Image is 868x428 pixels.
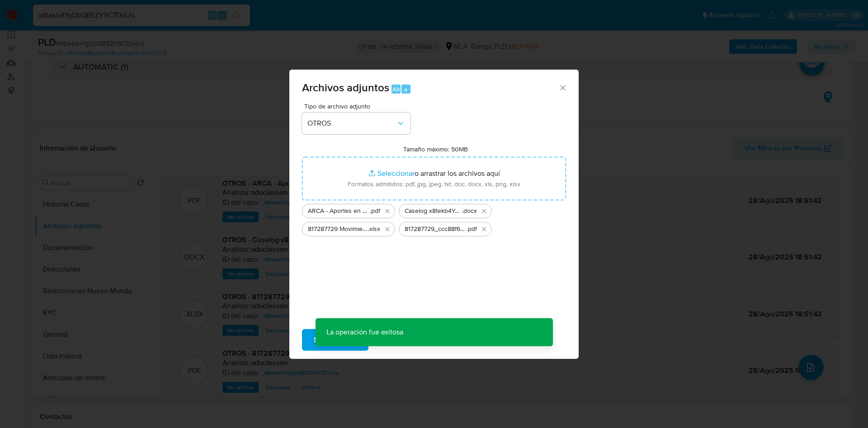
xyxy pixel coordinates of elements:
span: .docx [462,207,477,216]
ul: Archivos seleccionados [302,200,566,236]
button: Subir archivo [302,329,368,351]
button: Cerrar [558,83,566,91]
label: Tamaño máximo: 50MB [403,145,468,153]
p: La operación fue exitosa [316,318,414,346]
span: Tipo de archivo adjunto [304,103,413,109]
span: 817287729_ccc88f66-13b6-43ea-9f72-aa46ce2d055f [405,225,467,234]
span: 817287729 Movimientos [308,225,368,234]
span: a [404,85,407,94]
span: .pdf [370,207,380,216]
span: .pdf [467,225,477,234]
button: Eliminar Caselog x8tekb4YgDbQBEZY9C7DidJo_2025_07_18_02_03_12.docx [479,206,490,216]
button: Eliminar 817287729_ccc88f66-13b6-43ea-9f72-aa46ce2d055f.pdf [479,224,490,235]
span: .xlsx [368,225,380,234]
button: Eliminar ARCA - Aportes en Línea.pdf [382,206,393,216]
span: Cancelar [384,330,413,350]
button: OTROS [302,113,410,134]
span: OTROS [307,119,396,128]
span: ARCA - Aportes en Línea [308,207,370,216]
span: Caselog x8tekb4YgDbQBEZY9C7DidJo_2025_07_18_02_03_12 [405,207,462,216]
button: Eliminar 817287729 Movimientos.xlsx [382,224,393,235]
span: Alt [392,85,400,94]
span: Archivos adjuntos [302,80,389,95]
span: Subir archivo [314,330,357,350]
